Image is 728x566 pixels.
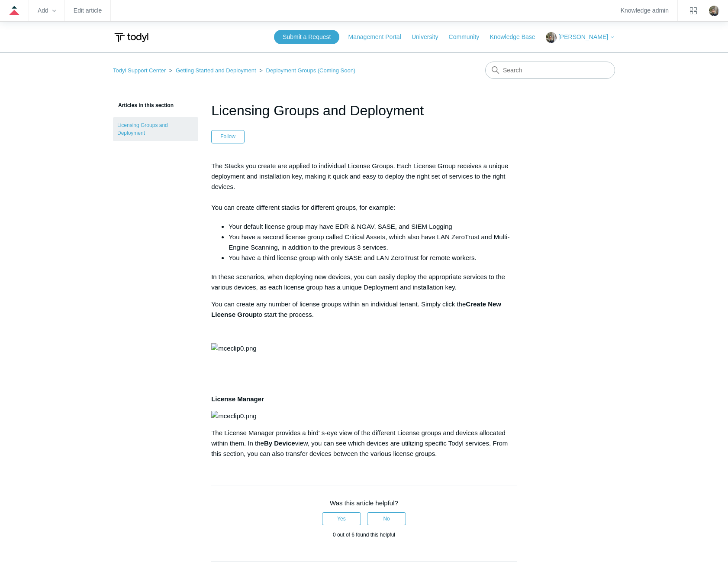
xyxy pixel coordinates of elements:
img: mceclip0.png [211,411,256,421]
zd-hc-trigger: Click your profile icon to open the profile menu [709,6,719,16]
span: Was this article helpful? [330,499,398,507]
strong: Create New License Group [211,300,501,318]
a: Submit a Request [274,30,339,44]
a: Licensing Groups and Deployment [113,117,198,141]
span: Articles in this section [113,102,174,108]
strong: By Device [264,439,295,447]
p: You can create any number of license groups within an individual tenant. Simply click the to star... [211,299,517,320]
h1: Licensing Groups and Deployment [211,100,517,121]
a: Community [449,33,488,42]
li: You have a second license group called Critical Assets, which also have LAN ZeroTrust and Multi-E... [229,232,517,253]
span: [PERSON_NAME] [558,33,608,40]
strong: License Manager [211,395,264,403]
a: Knowledge admin [621,8,669,13]
p: The License Manager provides a bird' s-eye view of the different License groups and devices alloc... [211,428,517,459]
a: Todyl Support Center [113,67,166,74]
button: Follow Article [211,130,245,143]
button: This article was not helpful [367,512,406,525]
button: [PERSON_NAME] [546,32,615,43]
a: Edit article [74,8,102,13]
img: mceclip0.png [211,343,256,354]
li: You have a third license group with only SASE and LAN ZeroTrust for remote workers. [229,253,517,263]
li: Your default license group may have EDR & NGAV, SASE, and SIEM Logging [229,221,517,232]
li: Deployment Groups (Coming Soon) [258,67,355,74]
li: Getting Started and Deployment [168,67,258,74]
img: Todyl Support Center Help Center home page [113,29,150,46]
input: Search [485,62,615,79]
button: This article was helpful [322,512,361,525]
span: 0 out of 6 found this helpful [333,532,395,538]
img: user avatar [709,6,719,16]
li: Todyl Support Center [113,67,168,74]
p: The Stacks you create are applied to individual License Groups. Each License Group receives a uni... [211,161,517,213]
a: Deployment Groups (Coming Soon) [266,67,356,74]
zd-hc-trigger: Add [38,8,56,13]
a: Knowledge Base [490,33,544,42]
a: University [412,33,447,42]
p: In these scenarios, when deploying new devices, you can easily deploy the appropriate services to... [211,272,517,293]
a: Management Portal [348,33,410,42]
a: Getting Started and Deployment [176,67,256,74]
